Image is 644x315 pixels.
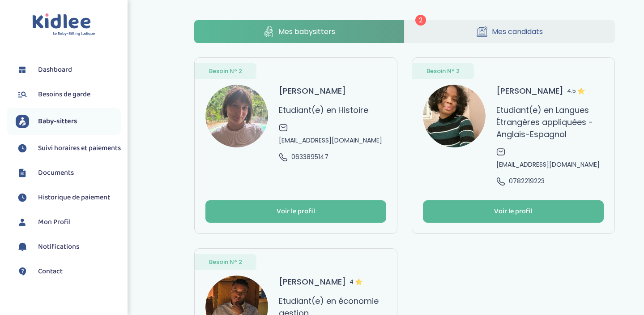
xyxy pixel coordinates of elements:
[492,26,543,37] span: Mes candidats
[16,191,121,204] a: Historique de paiement
[405,20,615,43] a: Mes candidats
[38,168,74,178] span: Documents
[279,276,363,288] h3: [PERSON_NAME]
[194,20,405,43] a: Mes babysitters
[277,207,315,217] div: Voir le profil
[38,192,110,203] span: Historique de paiement
[16,216,29,229] img: profil.svg
[16,265,29,278] img: contact.svg
[496,85,585,97] h3: [PERSON_NAME]
[38,65,72,75] span: Dashboard
[194,57,397,234] a: Besoin N° 2 avatar [PERSON_NAME] Etudiant(e) en Histoire [EMAIL_ADDRESS][DOMAIN_NAME] 0633895147 ...
[279,104,368,116] p: Etudiant(e) en Histoire
[16,115,29,128] img: babysitters.svg
[38,242,79,252] span: Notifications
[423,200,604,223] button: Voir le profil
[412,57,615,234] a: Besoin N° 2 avatar [PERSON_NAME]4.5 Etudiant(e) en Langues Étrangères appliquées - Anglais-Espagn...
[16,166,121,180] a: Documents
[16,265,121,278] a: Contact
[496,160,600,169] span: [EMAIL_ADDRESS][DOMAIN_NAME]
[16,88,29,101] img: besoin.svg
[426,67,460,76] span: Besoin N° 2
[279,136,382,145] span: [EMAIL_ADDRESS][DOMAIN_NAME]
[16,166,29,180] img: documents.svg
[291,152,328,162] span: 0633895147
[16,63,29,77] img: dashboard.svg
[567,85,585,97] span: 4.5
[494,207,533,217] div: Voir le profil
[38,89,90,100] span: Besoins de garde
[509,177,545,186] span: 0782219223
[16,191,29,204] img: suivihoraire.svg
[38,116,77,127] span: Baby-sitters
[16,88,121,101] a: Besoins de garde
[38,217,71,228] span: Mon Profil
[279,85,346,97] h3: [PERSON_NAME]
[16,240,29,254] img: notification.svg
[16,115,121,128] a: Baby-sitters
[415,15,426,26] span: 2
[278,26,335,37] span: Mes babysitters
[205,85,268,147] img: avatar
[16,240,121,254] a: Notifications
[38,143,121,154] span: Suivi horaires et paiements
[16,216,121,229] a: Mon Profil
[496,104,604,140] p: Etudiant(e) en Langues Étrangères appliquées - Anglais-Espagnol
[32,13,95,36] img: logo.svg
[16,63,121,77] a: Dashboard
[350,276,363,288] span: 4
[423,85,486,147] img: avatar
[205,200,386,223] button: Voir le profil
[209,258,242,267] span: Besoin N° 2
[16,142,121,155] a: Suivi horaires et paiements
[38,266,63,277] span: Contact
[16,142,29,155] img: suivihoraire.svg
[209,67,242,76] span: Besoin N° 2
